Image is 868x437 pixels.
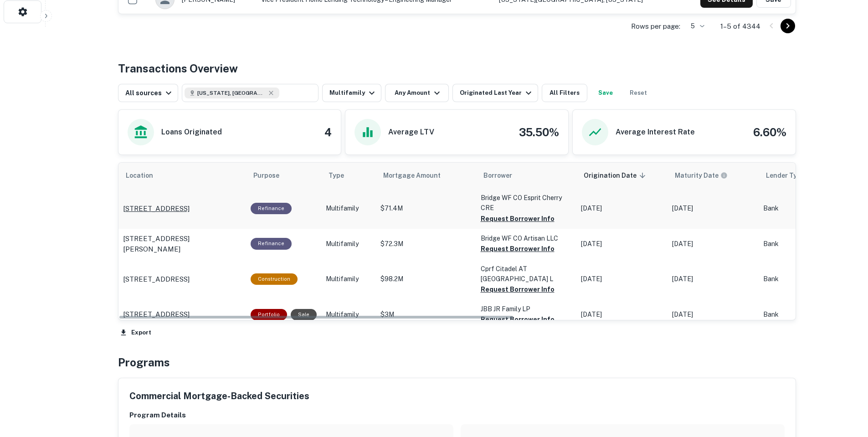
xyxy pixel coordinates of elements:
[161,127,222,138] h6: Loans Originated
[380,310,472,319] p: $3M
[476,163,576,188] th: Borrower
[380,274,472,284] p: $98.2M
[766,170,805,181] span: Lender Type
[118,163,796,320] div: scrollable content
[246,163,321,188] th: Purpose
[123,203,241,214] a: [STREET_ADDRESS]
[380,204,472,213] p: $71.4M
[675,170,740,180] span: Maturity dates displayed may be estimated. Please contact the lender for the most accurate maturi...
[251,309,287,320] div: This is a portfolio loan with 2 properties
[129,389,309,403] h5: Commercial Mortgage-Backed Securities
[118,354,170,370] h4: Programs
[763,274,836,284] p: Bank
[125,87,174,98] div: All sources
[672,204,754,213] p: [DATE]
[684,20,706,33] div: 5
[326,239,371,249] p: Multifamily
[118,60,238,77] h4: Transactions Overview
[581,310,663,319] p: [DATE]
[481,264,572,284] p: Cprf Citadel AT [GEOGRAPHIC_DATA] L
[763,239,836,249] p: Bank
[452,84,538,102] button: Originated Last Year
[584,170,648,181] span: Origination Date
[624,84,653,102] button: Reset
[675,170,728,180] div: Maturity dates displayed may be estimated. Please contact the lender for the most accurate maturi...
[581,204,663,213] p: [DATE]
[123,309,190,320] p: [STREET_ADDRESS]
[197,89,266,97] span: [US_STATE], [GEOGRAPHIC_DATA]
[753,124,786,140] h4: 6.60%
[519,124,559,140] h4: 35.50%
[123,233,241,255] a: [STREET_ADDRESS][PERSON_NAME]
[321,163,376,188] th: Type
[481,304,572,314] p: JBB JR Family LP
[763,310,836,319] p: Bank
[672,274,754,284] p: [DATE]
[481,314,555,325] button: Request Borrower Info
[576,163,668,188] th: Origination Date
[481,284,555,295] button: Request Borrower Info
[324,124,332,140] h4: 4
[329,170,356,181] span: Type
[388,127,434,138] h6: Average LTV
[781,19,795,33] button: Go to next page
[668,163,759,188] th: Maturity dates displayed may be estimated. Please contact the lender for the most accurate maturi...
[581,239,663,249] p: [DATE]
[616,127,695,138] h6: Average Interest Rate
[129,410,785,421] h6: Program Details
[376,163,476,188] th: Mortgage Amount
[481,193,572,213] p: Bridge WF CO Esprit Cherry CRE
[460,87,534,98] div: Originated Last Year
[326,274,371,284] p: Multifamily
[126,170,165,181] span: Location
[385,84,449,102] button: Any Amount
[581,274,663,284] p: [DATE]
[123,274,241,285] a: [STREET_ADDRESS]
[123,274,190,285] p: [STREET_ADDRESS]
[322,84,381,102] button: Multifamily
[763,204,836,213] p: Bank
[481,243,555,254] button: Request Borrower Info
[759,163,841,188] th: Lender Type
[326,310,371,319] p: Multifamily
[481,213,555,224] button: Request Borrower Info
[380,239,472,249] p: $72.3M
[383,170,452,181] span: Mortgage Amount
[123,203,190,214] p: [STREET_ADDRESS]
[118,163,246,188] th: Location
[672,239,754,249] p: [DATE]
[253,170,291,181] span: Purpose
[251,238,292,249] div: This loan purpose was for refinancing
[822,335,868,379] iframe: Chat Widget
[118,84,178,102] button: All sources
[483,170,512,181] span: Borrower
[481,233,572,243] p: Bridge WF CO Artisan LLC
[675,170,719,180] h6: Maturity Date
[591,84,620,102] button: Save your search to get updates of matches that match your search criteria.
[251,203,292,214] div: This loan purpose was for refinancing
[631,21,680,32] p: Rows per page:
[542,84,587,102] button: All Filters
[672,310,754,319] p: [DATE]
[251,273,298,285] div: This loan purpose was for construction
[118,326,154,339] button: Export
[291,309,317,320] div: Sale
[326,204,371,213] p: Multifamily
[123,309,241,320] a: [STREET_ADDRESS]
[720,21,760,32] p: 1–5 of 4344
